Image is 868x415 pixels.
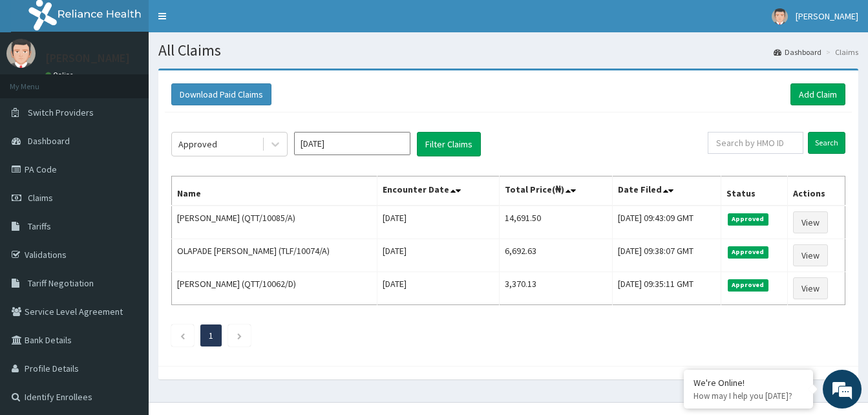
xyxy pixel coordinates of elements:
[787,176,845,206] th: Actions
[823,47,858,58] li: Claims
[6,39,36,68] img: User Image
[377,176,500,206] th: Encounter Date
[158,42,858,59] h1: All Claims
[28,220,51,232] span: Tariffs
[377,272,500,305] td: [DATE]
[172,206,377,239] td: [PERSON_NAME] (QTT/10085/A)
[180,330,185,341] a: Previous page
[728,213,768,225] span: Approved
[172,176,377,206] th: Name
[172,272,377,305] td: [PERSON_NAME] (QTT/10062/D)
[793,244,828,266] a: View
[237,330,242,341] a: Next page
[612,272,721,305] td: [DATE] 09:35:11 GMT
[377,206,500,239] td: [DATE]
[772,8,788,25] img: User Image
[796,10,858,22] span: [PERSON_NAME]
[693,390,803,401] p: How may I help you today?
[28,277,94,289] span: Tariff Negotiation
[294,132,410,155] input: Select Month and Year
[612,239,721,272] td: [DATE] 09:38:07 GMT
[774,47,821,58] a: Dashboard
[499,239,612,272] td: 6,692.63
[28,135,70,147] span: Dashboard
[172,239,377,272] td: OLAPADE [PERSON_NAME] (TLF/10074/A)
[28,192,53,204] span: Claims
[728,279,768,291] span: Approved
[178,138,217,151] div: Approved
[171,83,271,105] button: Download Paid Claims
[209,330,213,341] a: Page 1 is your current page
[793,211,828,233] a: View
[693,377,803,388] div: We're Online!
[728,246,768,258] span: Approved
[377,239,500,272] td: [DATE]
[45,70,76,80] a: Online
[721,176,788,206] th: Status
[808,132,845,154] input: Search
[793,277,828,299] a: View
[417,132,481,156] button: Filter Claims
[612,176,721,206] th: Date Filed
[612,206,721,239] td: [DATE] 09:43:09 GMT
[28,107,94,118] span: Switch Providers
[499,272,612,305] td: 3,370.13
[499,176,612,206] th: Total Price(₦)
[708,132,803,154] input: Search by HMO ID
[45,52,130,64] p: [PERSON_NAME]
[499,206,612,239] td: 14,691.50
[790,83,845,105] a: Add Claim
